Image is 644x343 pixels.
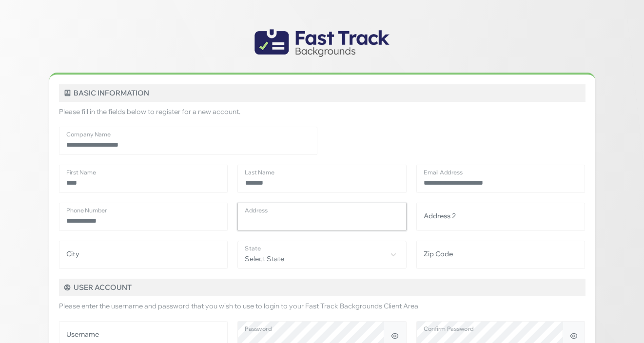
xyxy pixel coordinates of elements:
[59,301,585,311] p: Please enter the username and password that you wish to use to login to your Fast Track Backgroun...
[59,107,585,117] p: Please fill in the fields below to register for a new account.
[59,84,585,102] h5: Basic Information
[238,241,406,267] span: Select State
[237,241,407,269] span: Select State
[59,279,585,296] h5: User Account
